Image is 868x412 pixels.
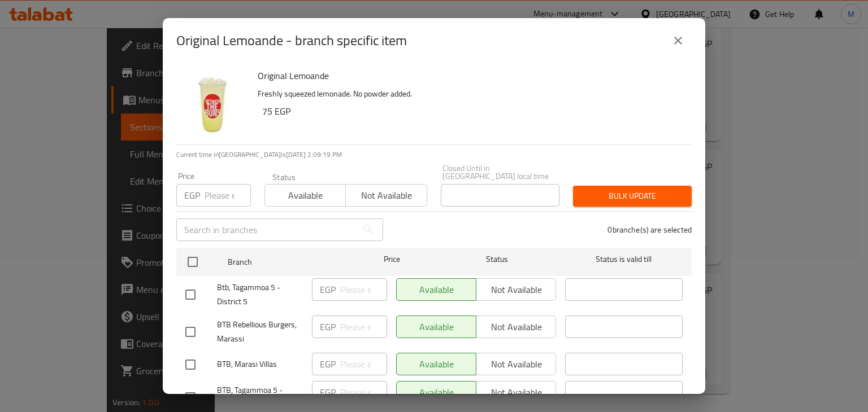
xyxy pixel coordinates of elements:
span: BTB, Tagammoa 5 - Emaar Mivida [217,383,303,411]
h6: 75 EGP [262,103,683,119]
span: Status is valid till [565,252,683,266]
button: Not available [345,184,427,207]
p: EGP [320,357,336,371]
input: Please enter price [205,184,251,207]
button: Available [264,184,346,207]
p: Current time in [GEOGRAPHIC_DATA] is [DATE] 2:09:19 PM [176,150,692,160]
span: Available [270,187,341,204]
p: EGP [320,283,336,296]
button: close [665,27,692,54]
p: EGP [184,189,200,202]
input: Please enter price [340,278,387,301]
input: Search in branches [176,218,357,241]
button: Bulk update [573,186,692,207]
p: 0 branche(s) are selected [607,224,692,235]
h6: Original Lemoande [258,68,683,84]
p: EGP [320,320,336,334]
span: Bulk update [582,189,683,203]
span: BTB Rebellious Burgers, Marassi [217,318,303,346]
span: Status [439,252,556,266]
span: Price [354,252,429,266]
img: Original Lemoande [176,68,249,140]
span: BTB, Marasi Villas [217,357,303,371]
span: Btb, Tagammoa 5 - District 5 [217,280,303,309]
p: EGP [320,385,336,399]
p: Freshly squeezed lemonade. No powder added. [258,87,683,101]
span: Branch [228,255,345,269]
input: Please enter price [340,353,387,375]
input: Please enter price [340,381,387,404]
span: Not available [350,187,422,204]
h2: Original Lemoande - branch specific item [176,32,407,50]
input: Please enter price [340,315,387,338]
